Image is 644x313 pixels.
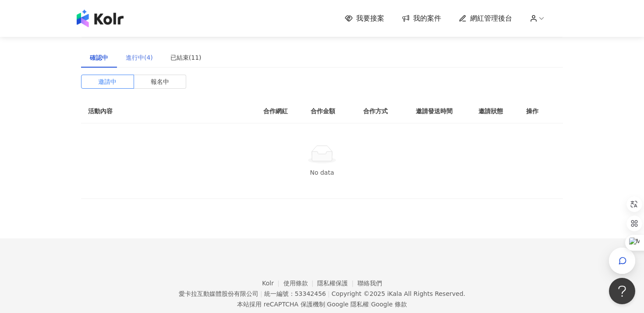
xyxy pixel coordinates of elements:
a: Google 隱私權 [327,301,369,308]
iframe: Help Scout Beacon - Open [609,278,635,304]
a: 網紅管理後台 [459,14,512,23]
a: 使用條款 [283,280,318,287]
span: | [260,290,262,297]
div: 確認中 [90,53,108,62]
div: 統一編號：53342456 [264,290,326,297]
span: 本站採用 reCAPTCHA 保護機制 [237,299,407,309]
a: Kolr [262,280,283,287]
span: | [369,301,371,308]
th: 操作 [519,99,563,123]
img: logo [77,10,124,27]
a: 隱私權保護 [317,280,357,287]
a: iKala [387,290,402,297]
th: 邀請狀態 [471,99,519,123]
th: 活動內容 [81,99,256,123]
a: Google 條款 [371,301,407,308]
span: 邀請中 [98,75,117,88]
span: 我的案件 [413,14,441,23]
div: No data [92,168,552,177]
div: Copyright © 2025 All Rights Reserved. [332,290,465,297]
div: 愛卡拉互動媒體股份有限公司 [179,290,258,297]
div: 已結束(11) [170,53,202,62]
span: | [325,301,327,308]
th: 合作網紅 [256,99,304,123]
a: 我要接案 [345,14,384,23]
span: 我要接案 [356,14,384,23]
span: | [328,290,330,297]
th: 合作金額 [304,99,356,123]
a: 聯絡我們 [357,280,382,287]
a: 我的案件 [402,14,441,23]
div: 進行中(4) [126,53,153,62]
span: 報名中 [151,75,169,88]
span: 網紅管理後台 [470,14,512,23]
th: 合作方式 [356,99,409,123]
th: 邀請發送時間 [409,99,471,123]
